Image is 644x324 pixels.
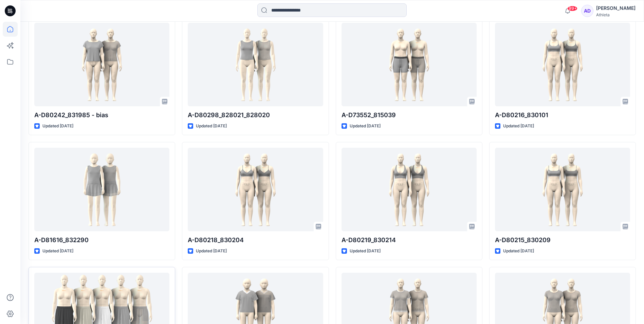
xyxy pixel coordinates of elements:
[596,4,636,12] div: [PERSON_NAME]
[581,5,593,17] div: AD
[188,23,323,106] a: A-D80298_828021_828020
[34,148,169,231] a: A-D81616_832290
[188,110,323,120] p: A-D80298_828021_828020
[503,123,534,130] p: Updated [DATE]
[342,235,477,245] p: A-D80219_830214
[196,123,227,130] p: Updated [DATE]
[350,123,381,130] p: Updated [DATE]
[350,248,381,255] p: Updated [DATE]
[342,23,477,106] a: A-D73552_815039
[596,12,636,17] div: Athleta
[42,248,73,255] p: Updated [DATE]
[495,110,630,120] p: A-D80216_830101
[188,148,323,231] a: A-D80218_830204
[495,148,630,231] a: A-D80215_830209
[495,23,630,106] a: A-D80216_830101
[34,235,169,245] p: A-D81616_832290
[342,110,477,120] p: A-D73552_815039
[495,235,630,245] p: A-D80215_830209
[42,123,73,130] p: Updated [DATE]
[34,23,169,106] a: A-D80242_831985 - bias
[503,248,534,255] p: Updated [DATE]
[188,235,323,245] p: A-D80218_830204
[196,248,227,255] p: Updated [DATE]
[342,148,477,231] a: A-D80219_830214
[34,110,169,120] p: A-D80242_831985 - bias
[567,6,577,11] span: 99+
